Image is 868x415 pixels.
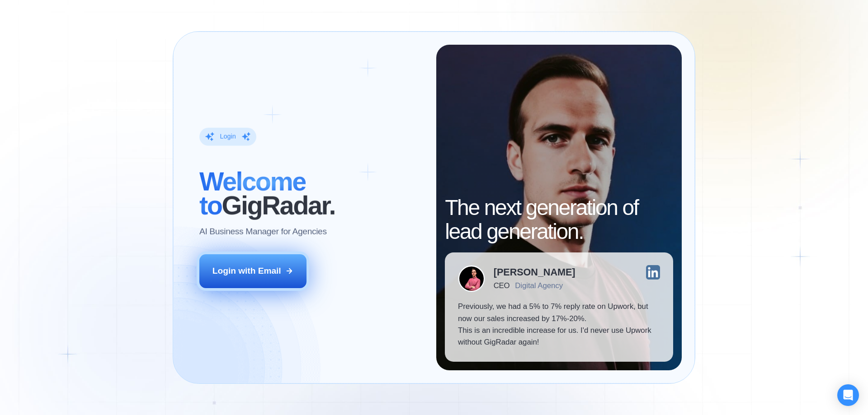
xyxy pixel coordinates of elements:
h2: ‍ GigRadar. [199,170,423,218]
div: Digital Agency [515,281,563,290]
span: Welcome to [199,167,306,220]
p: AI Business Manager for Agencies [199,226,327,238]
div: Login with Email [212,265,281,277]
div: CEO [494,281,509,290]
div: Open Intercom Messenger [837,384,859,406]
p: Previously, we had a 5% to 7% reply rate on Upwork, but now our sales increased by 17%-20%. This ... [458,301,660,349]
div: [PERSON_NAME] [494,267,576,277]
div: Login [220,132,236,141]
button: Login with Email [199,254,307,288]
h2: The next generation of lead generation. [445,196,673,244]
